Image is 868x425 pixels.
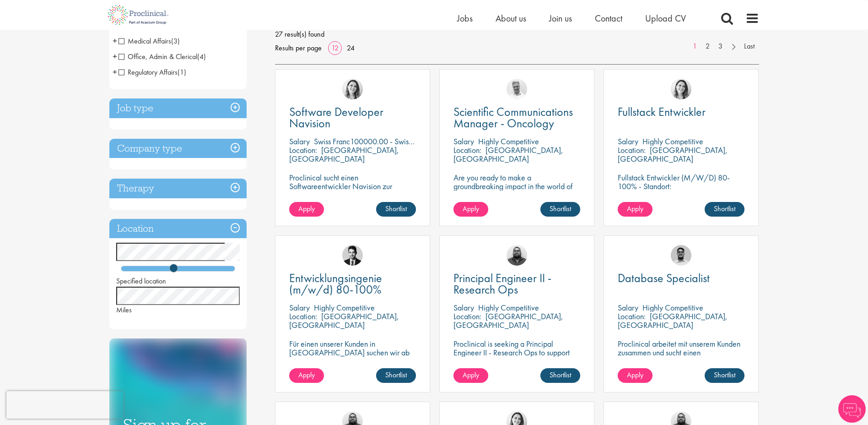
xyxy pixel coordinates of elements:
span: Software Developer Navision [289,104,383,131]
span: Apply [627,204,643,213]
span: Results per page [275,41,322,55]
p: Proclinical is seeking a Principal Engineer II - Research Ops to support external engineering pro... [453,339,580,383]
p: Highly Competitive [478,136,539,147]
p: Highly Competitive [314,302,375,313]
p: Fullstack Entwickler (M/W/D) 80-100% - Standort: [GEOGRAPHIC_DATA], [GEOGRAPHIC_DATA] - Arbeitsze... [618,173,744,217]
a: Apply [453,368,488,383]
span: Entwicklungsingenie (m/w/d) 80-100% [289,270,382,297]
span: Location: [453,145,481,155]
span: (4) [197,52,206,61]
a: About us [496,12,526,24]
a: Shortlist [705,368,744,383]
img: Nur Ergiydiren [342,79,363,99]
p: Proclinical sucht einen Softwareentwickler Navision zur dauerhaften Verstärkung des Teams unseres... [289,173,416,217]
span: Salary [618,136,638,147]
img: Thomas Wenig [342,245,363,266]
p: [GEOGRAPHIC_DATA], [GEOGRAPHIC_DATA] [618,145,728,164]
p: [GEOGRAPHIC_DATA], [GEOGRAPHIC_DATA] [618,311,728,330]
a: Apply [618,202,652,217]
span: Location: [618,311,646,321]
h3: Job type [109,98,247,118]
span: Apply [298,370,315,380]
a: Principal Engineer II - Research Ops [453,272,580,295]
span: Principal Engineer II - Research Ops [453,270,551,297]
span: Office, Admin & Clerical [119,52,206,61]
span: + [113,34,117,48]
p: Highly Competitive [642,302,703,313]
a: Join us [549,12,572,24]
span: Apply [463,370,479,380]
a: Fullstack Entwickler [618,106,744,118]
span: Location: [289,145,317,155]
span: Regulatory Affairs [119,67,178,77]
span: Salary [289,136,310,147]
span: Office, Admin & Clerical [119,52,197,61]
span: Database Specialist [618,270,710,286]
span: Scientific Communications Manager - Oncology [453,104,573,131]
a: 3 [714,41,727,52]
a: Shortlist [540,368,580,383]
h3: Therapy [109,179,247,198]
h3: Location [109,219,247,239]
p: Für einen unserer Kunden in [GEOGRAPHIC_DATA] suchen wir ab sofort einen Entwicklungsingenieur Ku... [289,339,416,383]
p: [GEOGRAPHIC_DATA], [GEOGRAPHIC_DATA] [289,145,399,164]
span: (1) [178,67,186,77]
p: [GEOGRAPHIC_DATA], [GEOGRAPHIC_DATA] [289,311,399,330]
p: Swiss Franc100000.00 - Swiss Franc110000.00 per annum [314,136,501,147]
a: Apply [618,368,652,383]
span: Salary [289,302,310,313]
span: Specified location [116,276,166,286]
p: Are you ready to make a groundbreaking impact in the world of biotechnology? Join a growing compa... [453,173,580,217]
a: Shortlist [705,202,744,217]
span: Fullstack Entwickler [618,104,706,120]
span: Medical Affairs [119,36,171,46]
a: Software Developer Navision [289,106,416,129]
a: Scientific Communications Manager - Oncology [453,106,580,129]
a: Shortlist [540,202,580,217]
span: Location: [289,311,317,321]
span: Salary [618,302,638,313]
iframe: reCAPTCHA [6,391,124,419]
a: Contact [595,12,622,24]
span: 27 result(s) found [275,27,759,41]
p: Highly Competitive [642,136,703,147]
span: Apply [298,204,315,213]
span: Apply [627,370,643,380]
img: Timothy Deschamps [671,245,691,266]
span: Salary [453,136,474,147]
span: Jobs [457,12,473,24]
a: Upload CV [645,12,686,24]
a: Apply [289,202,324,217]
a: 1 [688,41,701,52]
p: Highly Competitive [478,302,539,313]
a: Nur Ergiydiren [671,79,691,99]
span: (3) [171,36,180,46]
span: Salary [453,302,474,313]
span: Apply [463,204,479,213]
img: Ashley Bennett [507,245,527,266]
img: Joshua Bye [507,79,527,99]
p: Proclinical arbeitet mit unserem Kunden zusammen und sucht einen Datenbankspezialisten zur Verstä... [618,339,744,383]
h3: Company type [109,139,247,158]
a: Last [739,41,759,52]
a: Apply [289,368,324,383]
a: Entwicklungsingenie (m/w/d) 80-100% [289,272,416,295]
a: Shortlist [376,368,416,383]
a: Shortlist [376,202,416,217]
img: Chatbot [838,395,866,423]
a: 2 [701,41,714,52]
a: 24 [344,43,358,53]
span: + [113,49,117,63]
span: Location: [618,145,646,155]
